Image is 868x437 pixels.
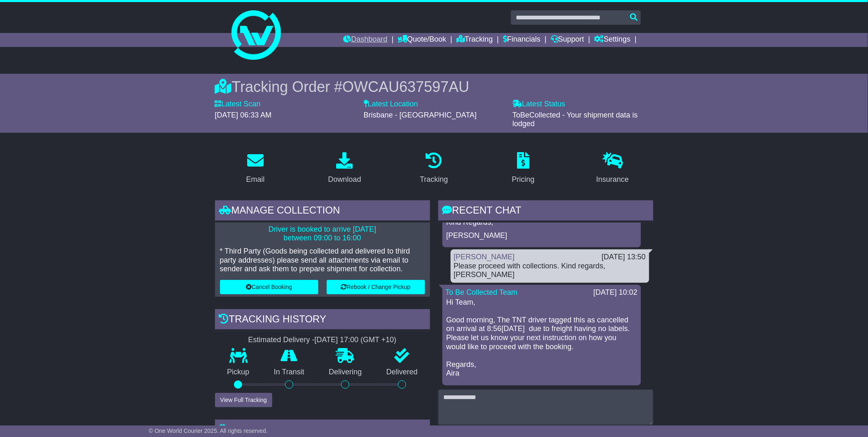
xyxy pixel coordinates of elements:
div: Tracking history [215,309,430,331]
a: To Be Collected Team [446,288,518,296]
p: In Transit [262,368,317,377]
a: Settings [594,33,631,47]
span: ToBeCollected - Your shipment data is lodged [512,111,638,128]
span: © One World Courier 2025. All rights reserved. [149,428,268,434]
a: Insurance [591,149,634,188]
button: Rebook / Change Pickup [327,280,425,294]
div: Please proceed with collections. Kind regards, [PERSON_NAME] [454,262,646,280]
div: [DATE] 17:00 (GMT +10) [315,336,397,345]
label: Latest Location [364,100,418,109]
a: [PERSON_NAME] [454,253,515,261]
button: View Full Tracking [215,393,272,407]
button: Cancel Booking [220,280,318,294]
a: Tracking [456,33,493,47]
p: Driver is booked to arrive [DATE] between 09:00 to 16:00 [220,225,425,243]
div: Email [246,174,264,185]
label: Latest Status [512,100,565,109]
p: Pickup [215,368,262,377]
p: * Third Party (Goods being collected and delivered to third party addresses) please send all atta... [220,247,425,274]
p: [PERSON_NAME] [447,231,637,240]
p: Hi Team, Good morning, The TNT driver tagged this as cancelled on arrival at 8:56[DATE] due to fr... [447,298,637,378]
div: RECENT CHAT [438,200,653,223]
a: Quote/Book [398,33,446,47]
a: Tracking [414,149,453,188]
a: Financials [503,33,540,47]
div: Tracking [420,174,448,185]
p: Delivered [374,368,430,377]
a: Pricing [507,149,540,188]
span: OWCAU637597AU [342,78,469,95]
div: Pricing [512,174,535,185]
label: Latest Scan [215,100,261,109]
div: Estimated Delivery - [215,336,430,345]
div: [DATE] 13:50 [602,253,646,262]
div: Insurance [597,174,629,185]
div: [DATE] 10:02 [594,288,638,297]
a: Support [551,33,584,47]
p: Kind Regards, [447,218,637,227]
span: [DATE] 06:33 AM [215,111,272,119]
div: Download [328,174,361,185]
span: Brisbane - [GEOGRAPHIC_DATA] [364,111,477,119]
p: Delivering [317,368,374,377]
div: Manage collection [215,200,430,223]
div: Tracking Order # [215,78,653,96]
a: Email [241,149,270,188]
a: Dashboard [344,33,388,47]
a: Download [323,149,367,188]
